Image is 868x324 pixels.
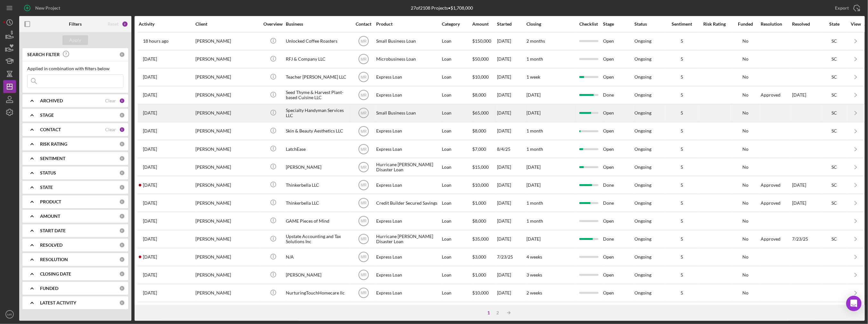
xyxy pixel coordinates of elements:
[62,35,88,45] button: Apply
[442,176,472,193] div: Loan
[666,128,698,133] div: 5
[603,87,634,104] div: Done
[442,267,472,284] div: Loan
[472,303,496,320] div: $10,000
[122,21,128,27] div: 2
[442,21,472,27] div: Category
[603,123,634,140] div: Open
[195,303,260,320] div: [PERSON_NAME]
[376,249,440,266] div: Express Loan
[835,2,849,14] div: Export
[143,110,157,115] time: 2025-08-07 17:33
[526,128,543,133] time: 1 month
[497,141,526,158] div: 8/4/25
[822,56,847,62] div: SC
[40,228,66,233] b: START DATE
[40,185,53,190] b: STATE
[497,51,526,68] div: [DATE]
[376,21,440,27] div: Product
[603,176,634,193] div: Done
[360,75,367,80] text: MR
[472,267,496,284] div: $1,000
[442,249,472,266] div: Loan
[526,164,541,170] time: [DATE]
[822,92,847,98] div: SC
[497,21,526,27] div: Started
[526,92,541,98] time: [DATE]
[119,156,125,161] div: 0
[360,183,367,187] text: MR
[143,56,157,62] time: 2025-08-11 18:58
[472,33,496,50] div: $150,000
[634,290,651,295] div: Ongoing
[143,290,157,295] time: 2025-07-15 21:47
[40,113,54,118] b: STAGE
[360,219,367,224] text: MR
[497,303,526,320] div: [DATE]
[119,213,125,219] div: 0
[666,218,698,224] div: 5
[497,33,526,50] div: [DATE]
[376,87,440,104] div: Express Loan
[376,176,440,193] div: Express Loan
[603,285,634,302] div: Open
[360,273,367,277] text: MR
[731,165,760,170] div: No
[792,21,821,27] div: Resolved
[526,290,542,295] time: 2 weeks
[376,231,440,248] div: Hurricane [PERSON_NAME] Disaster Loan
[195,176,260,193] div: [PERSON_NAME]
[286,212,350,229] div: GAME Pieces of Mind
[731,272,760,277] div: No
[666,92,698,98] div: 5
[195,69,260,86] div: [PERSON_NAME]
[40,127,61,132] b: CONTACT
[526,146,543,152] time: 1 month
[634,218,651,224] div: Ongoing
[666,165,698,170] div: 5
[360,165,367,169] text: MR
[40,214,60,219] b: AMOUNT
[822,74,847,80] div: SC
[666,56,698,62] div: 5
[3,308,16,321] button: MR
[119,199,125,205] div: 0
[360,129,367,133] text: MR
[195,158,260,175] div: [PERSON_NAME]
[497,249,526,266] div: 7/23/25
[286,105,350,122] div: Specialty Handyman Services LLC
[376,123,440,140] div: Express Loan
[526,56,543,62] time: 1 month
[634,128,651,133] div: Ongoing
[143,218,157,224] time: 2025-07-30 03:47
[472,21,496,27] div: Amount
[634,38,651,44] div: Ongoing
[143,74,157,80] time: 2025-08-11 15:25
[634,110,651,115] div: Ongoing
[666,147,698,152] div: 5
[442,231,472,248] div: Loan
[829,2,865,14] button: Export
[526,21,575,27] div: Closing
[603,212,634,229] div: Open
[286,51,350,68] div: RFJ & Company LLC
[195,194,260,211] div: [PERSON_NAME]
[497,105,526,122] div: [DATE]
[603,194,634,211] div: Done
[634,147,651,152] div: Ongoing
[40,98,63,103] b: ARCHIVED
[119,127,125,132] div: 1
[143,183,157,188] time: 2025-08-04 13:55
[792,87,821,104] div: [DATE]
[40,271,71,277] b: CLOSING DATE
[119,112,125,118] div: 0
[40,257,68,262] b: RESOLUTION
[40,156,65,161] b: SENTIMENT
[603,141,634,158] div: Open
[603,33,634,50] div: Open
[195,87,260,104] div: [PERSON_NAME]
[526,110,541,115] time: [DATE]
[497,212,526,229] div: [DATE]
[442,303,472,320] div: Loan
[286,123,350,140] div: Skin & Beauty Aesthetics LLC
